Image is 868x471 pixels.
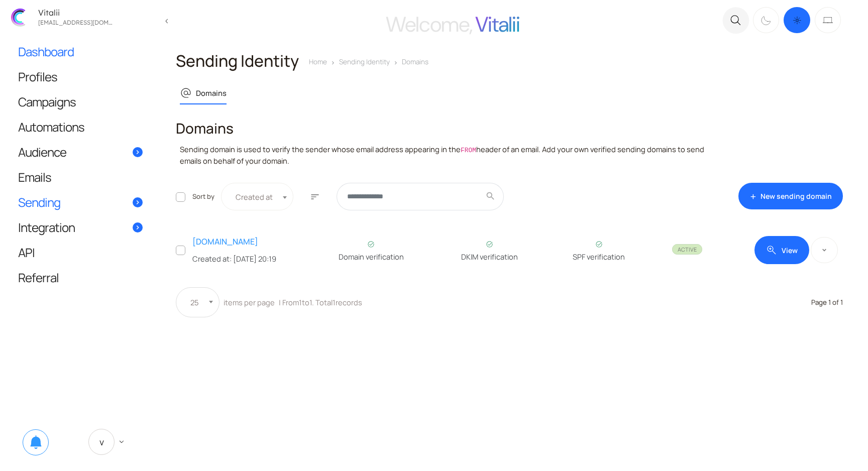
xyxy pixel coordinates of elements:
[386,11,472,38] span: Welcome,
[8,240,153,265] a: API
[299,297,302,307] span: 1
[5,4,157,31] a: Vitalii [EMAIL_ADDRESS][DOMAIN_NAME]
[754,236,809,264] a: zoom_inView
[279,287,362,317] label: | From to . Total records
[221,183,293,210] span: Created at
[766,244,778,256] span: zoom_in
[224,287,275,317] label: items per page
[8,215,153,240] a: Integration
[18,272,59,283] span: Referral
[18,197,60,207] span: Sending
[309,297,312,307] span: 1
[8,190,153,214] a: Sending
[18,172,51,182] span: Emails
[18,96,76,107] span: Campaigns
[402,57,428,66] a: Domains
[310,192,320,201] span: sort
[192,254,276,264] span: Created at: [DATE] 20:19
[117,437,126,446] span: keyboard_arrow_down
[475,11,520,38] span: Vitalii
[192,236,258,247] a: [DOMAIN_NAME]
[8,165,153,189] a: Emails
[309,57,327,66] a: Home
[461,147,476,154] code: FROM
[461,252,518,262] span: DKIM verification
[232,191,283,202] span: Created at
[176,287,220,317] span: 25
[8,39,153,64] a: Dashboard
[78,422,138,462] a: V keyboard_arrow_down
[672,244,702,255] span: Active
[339,57,390,66] a: Sending Identity
[18,46,74,57] span: Dashboard
[18,147,66,157] span: Audience
[35,17,116,26] div: vitalijgladkij@gmail.com
[738,183,843,209] a: addNew sending domain
[35,9,116,17] div: Vitalii
[558,238,639,251] span: task_alt
[8,265,153,290] a: Referral
[751,5,843,35] div: Dark mode switcher
[8,64,153,89] a: Profiles
[811,297,843,307] label: Page 1 of 1
[176,119,234,138] span: Domains
[18,247,35,258] span: API
[186,297,209,308] span: 25
[176,50,299,72] span: Sending Identity
[192,192,214,201] span: Sort by
[8,114,153,139] a: Automations
[485,194,496,199] span: search
[8,140,153,164] a: Audience
[339,252,404,262] span: Domain verification
[8,89,153,114] a: Campaigns
[18,71,57,82] span: Profiles
[88,429,115,455] span: V
[333,297,336,307] span: 1
[573,252,625,262] span: SPF verification
[748,191,757,202] span: add
[446,238,533,251] span: task_alt
[180,87,192,99] span: alternate_email
[180,144,726,166] p: Sending domain is used to verify the sender whose email address appearing in the header of an ema...
[321,238,420,251] span: task_alt
[307,183,322,210] button: sort
[180,82,227,103] a: alternate_emailDomains
[18,122,84,132] span: Automations
[18,222,75,232] span: Integration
